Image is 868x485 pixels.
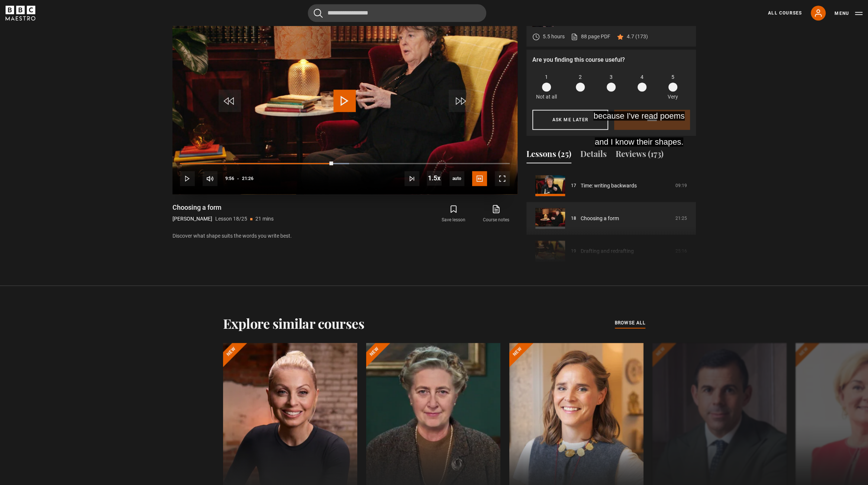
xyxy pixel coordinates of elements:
button: Reviews (173) [616,148,664,163]
a: browse all [615,319,645,327]
p: Not at all [536,93,557,101]
svg: BBC Maestro [6,6,35,20]
button: Submit the search query [314,9,323,18]
button: Play [180,171,195,186]
button: Captions [472,171,487,186]
a: Course notes [475,203,517,225]
p: 21 mins [255,215,274,223]
p: 5.5 hours [543,33,565,41]
div: Progress Bar [180,163,509,164]
p: Lesson 18/25 [215,215,247,223]
span: 3 [610,73,613,81]
button: Lessons (25) [526,148,571,163]
a: All Courses [768,10,802,16]
a: 88 page PDF [571,33,610,41]
a: Choosing a form [581,215,619,222]
button: Next Lesson [404,171,419,186]
span: 5 [671,73,674,81]
span: 2 [579,73,582,81]
span: 1 [545,73,548,81]
button: Save lesson [432,203,475,225]
p: 4.7 (173) [627,33,648,41]
span: auto [449,171,464,186]
button: Ask me later [532,110,608,130]
button: Mute [203,171,217,186]
p: Very [666,93,680,101]
span: 21:26 [242,172,254,185]
span: 4 [640,73,643,81]
span: 9:56 [225,172,234,185]
div: Current quality: 720p [449,171,464,186]
button: Fullscreen [495,171,510,186]
h1: Choosing a form [172,203,274,212]
p: Are you finding this course useful? [532,55,690,64]
button: Playback Rate [427,171,442,186]
p: Discover what shape suits the words you write best. [172,232,517,240]
button: Toggle navigation [835,10,862,17]
input: Search [308,4,486,22]
p: [PERSON_NAME] [172,215,212,223]
a: Time: writing backwards [581,182,637,190]
span: - [237,176,239,181]
button: Details [580,148,607,163]
h2: Explore similar courses [223,315,365,331]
